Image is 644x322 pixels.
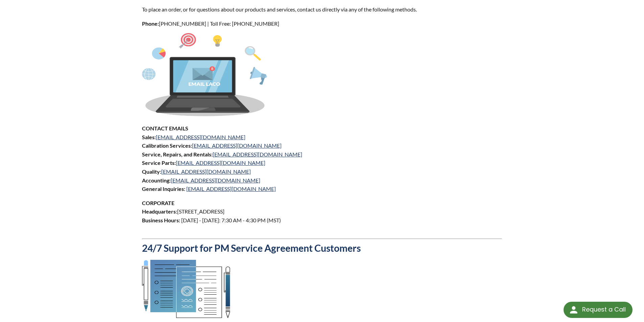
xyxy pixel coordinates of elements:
[142,151,213,157] strong: Service, Repairs, and Rentals:
[192,142,282,149] a: [EMAIL_ADDRESS][DOMAIN_NAME]
[564,302,633,318] div: Request a Call
[568,304,579,315] img: round button
[142,199,502,233] p: [STREET_ADDRESS] [DATE] - [DATE]: 7:30 AM - 4:30 PM (MST)
[156,134,245,140] a: [EMAIL_ADDRESS][DOMAIN_NAME]
[161,168,251,175] a: [EMAIL_ADDRESS][DOMAIN_NAME]
[142,217,180,223] strong: Business Hours:
[142,33,267,116] img: Asset_1.png
[142,177,171,183] strong: Accounting:
[176,159,265,166] a: [EMAIL_ADDRESS][DOMAIN_NAME]
[142,200,174,206] strong: CORPORATE
[582,302,626,317] div: Request a Call
[171,177,260,183] a: [EMAIL_ADDRESS][DOMAIN_NAME]
[186,185,276,192] a: [EMAIL_ADDRESS][DOMAIN_NAME]
[142,142,192,149] strong: Calibration Services:
[142,168,161,175] strong: Quality:
[142,159,176,166] strong: Service Parts:
[142,208,177,215] strong: Headquarters:
[142,242,361,254] strong: 24/7 Support for PM Service Agreement Customers
[142,125,188,131] strong: CONTACT EMAILS
[142,20,159,27] strong: Phone:
[142,19,502,28] p: [PHONE_NUMBER] | Toll Free: [PHONE_NUMBER]
[213,151,302,157] a: [EMAIL_ADDRESS][DOMAIN_NAME]
[142,134,156,140] strong: Sales:
[142,5,502,14] p: To place an order, or for questions about our products and services, contact us directly via any ...
[142,185,185,192] strong: General Inquiries:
